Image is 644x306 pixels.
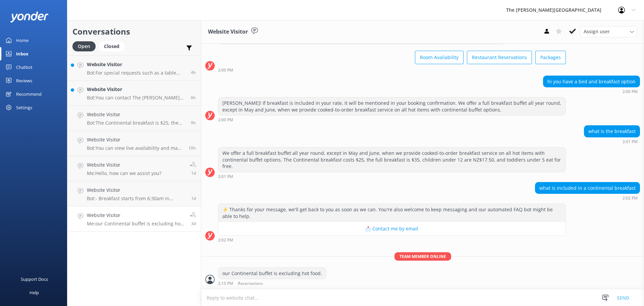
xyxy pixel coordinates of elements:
div: Aug 22 2025 02:02pm (UTC +12:00) Pacific/Auckland [218,237,566,242]
div: Home [16,34,29,47]
a: Open [72,42,99,50]
p: Bot: - Breakfast starts from 6:30am in Summer and Spring and from 7:00am in Autumn and Winter. - ... [87,195,186,202]
span: Aug 24 2025 11:10pm (UTC +12:00) Pacific/Auckland [191,170,196,176]
span: Aug 26 2025 01:29am (UTC +12:00) Pacific/Auckland [191,95,196,100]
p: Me: Hello, how can we assist you? [87,170,161,176]
p: Bot: You can view live availability and make your reservation online at [URL][DOMAIN_NAME]. [87,145,183,151]
div: Reviews [16,74,32,87]
div: Aug 22 2025 02:00pm (UTC +12:00) Pacific/Auckland [543,89,640,94]
a: Website VisitorBot:The Continental breakfast is $25, the full breakfast is $35, children under 12... [67,106,201,131]
h4: Website Visitor [87,161,161,169]
strong: 2:15 PM [218,281,233,286]
button: Restaurant Reservations [467,51,532,64]
h4: Website Visitor [87,111,186,118]
span: Assign user [584,28,610,35]
img: yonder-white-logo.png [10,11,49,23]
div: We offer a full breakfast buffet all year round, except in May and June, when we provide cooked-t... [218,147,566,172]
p: Me: our Continental buffet is excluding hot food. [87,221,185,227]
span: Aug 22 2025 02:15pm (UTC +12:00) Pacific/Auckland [191,221,196,226]
button: Packages [535,51,566,64]
h4: Website Visitor [87,186,186,194]
button: Room Availability [415,51,464,64]
div: ⚡ Thanks for your message, we'll get back to you as soon as we can. You're also welcome to keep m... [218,204,566,222]
div: Support Docs [21,272,48,286]
h2: Conversations [72,25,196,38]
div: Aug 22 2025 02:00pm (UTC +12:00) Pacific/Auckland [218,68,566,72]
div: Aug 22 2025 02:00pm (UTC +12:00) Pacific/Auckland [218,117,566,122]
div: Chatbot [16,60,33,74]
div: Settings [16,101,32,114]
div: Aug 22 2025 02:01pm (UTC +12:00) Pacific/Auckland [584,139,640,144]
div: hi you have a bed and breakfast option [543,76,640,87]
div: Closed [99,41,124,51]
a: Closed [99,42,128,50]
h4: Website Visitor [87,61,186,68]
span: Aug 25 2025 09:14pm (UTC +12:00) Pacific/Auckland [189,145,196,151]
a: Website VisitorBot:You can view live availability and make your reservation online at [URL][DOMAI... [67,131,201,156]
div: Open [72,41,96,51]
strong: 2:00 PM [623,90,638,94]
span: Aug 25 2025 11:01pm (UTC +12:00) Pacific/Auckland [191,120,196,126]
div: what is the breakfast [584,126,640,137]
a: Website VisitorBot:- Breakfast starts from 6:30am in Summer and Spring and from 7:00am in Autumn ... [67,181,201,207]
a: Website VisitorBot:You can contact The [PERSON_NAME] team for customer care at [PHONE_NUMBER] or ... [67,81,201,106]
h4: Website Visitor [87,212,185,219]
div: Aug 22 2025 02:02pm (UTC +12:00) Pacific/Auckland [535,195,640,200]
div: Inbox [16,47,29,60]
div: Aug 22 2025 02:01pm (UTC +12:00) Pacific/Auckland [218,174,566,179]
span: Aug 24 2025 08:58am (UTC +12:00) Pacific/Auckland [191,195,196,201]
a: Website VisitorBot:For special requests such as a table with a view, please contact The [PERSON_N... [67,55,201,81]
button: 📩 Contact me by email [218,222,566,235]
strong: 2:01 PM [218,175,233,179]
strong: 2:01 PM [623,140,638,144]
a: Website VisitorMe:our Continental buffet is excluding hot food.3d [67,207,201,232]
strong: 2:02 PM [218,238,233,242]
span: Aug 26 2025 03:29am (UTC +12:00) Pacific/Auckland [191,70,196,75]
span: Team member online [394,252,451,261]
p: Bot: For special requests such as a table with a view, please contact The [PERSON_NAME] team dire... [87,70,186,76]
a: Website VisitorMe:Hello, how can we assist you?1d [67,156,201,181]
h4: Website Visitor [87,136,183,143]
div: what is included in a continental breakfast [535,182,640,194]
div: Aug 22 2025 02:15pm (UTC +12:00) Pacific/Auckland [218,281,326,286]
div: Recommend [16,87,42,101]
p: Bot: You can contact The [PERSON_NAME] team for customer care at [PHONE_NUMBER] or email [EMAIL_A... [87,95,186,101]
div: Assign User [580,26,637,37]
strong: 2:02 PM [623,196,638,200]
p: Bot: The Continental breakfast is $25, the full breakfast is $35, children under 12 are NZ$17.50,... [87,120,186,126]
div: Help [30,286,39,299]
h4: Website Visitor [87,86,186,93]
div: [PERSON_NAME]! If breakfast is included in your rate, it will be mentioned in your booking confir... [218,97,566,115]
strong: 2:00 PM [218,68,233,72]
div: our Continental buffet is excluding hot food. [218,268,326,279]
h3: Website Visitor [208,28,248,36]
strong: 2:00 PM [218,118,233,122]
span: Reservations [238,281,263,286]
